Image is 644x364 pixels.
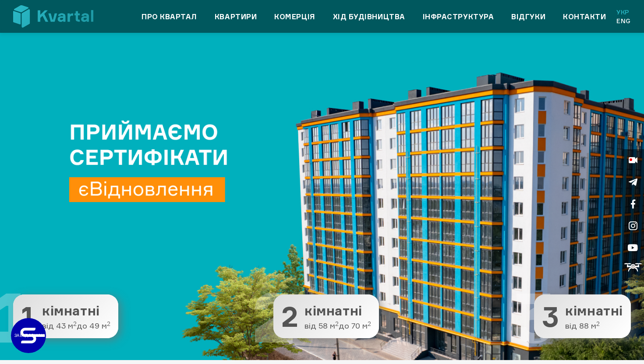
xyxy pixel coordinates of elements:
span: 3 [542,302,559,330]
a: Eng [616,17,631,25]
a: Хід будівництва [333,11,405,22]
button: 1 1 кімнатні від 43 м2до 49 м2 [13,294,118,338]
button: 3 3 кімнатні від 88 м2 [534,294,631,338]
span: кімнатні [304,304,371,318]
a: ЗАБУДОВНИК [11,318,46,353]
span: кімнатні [565,304,623,318]
span: від 88 м [565,322,623,330]
span: від 43 м до 49 м [42,322,110,330]
a: Відгуки [511,11,545,22]
sup: 2 [368,320,371,327]
sup: 2 [596,320,600,327]
a: Квартири [215,11,257,22]
a: Контакти [563,11,606,22]
text: ЗАБУДОВНИК [14,333,44,338]
span: 1 [21,302,36,330]
a: Інфраструктура [423,11,494,22]
a: Про квартал [142,11,197,22]
sup: 2 [107,320,110,327]
a: Комерція [274,11,315,22]
sup: 2 [73,320,77,327]
sup: 2 [335,320,339,327]
span: від 58 м до 70 м [304,322,371,330]
span: 2 [281,302,298,330]
span: кімнатні [42,304,110,318]
button: 2 2 кімнатні від 58 м2до 70 м2 [273,294,379,338]
img: Kvartal [13,5,93,28]
a: Укр [616,8,631,17]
